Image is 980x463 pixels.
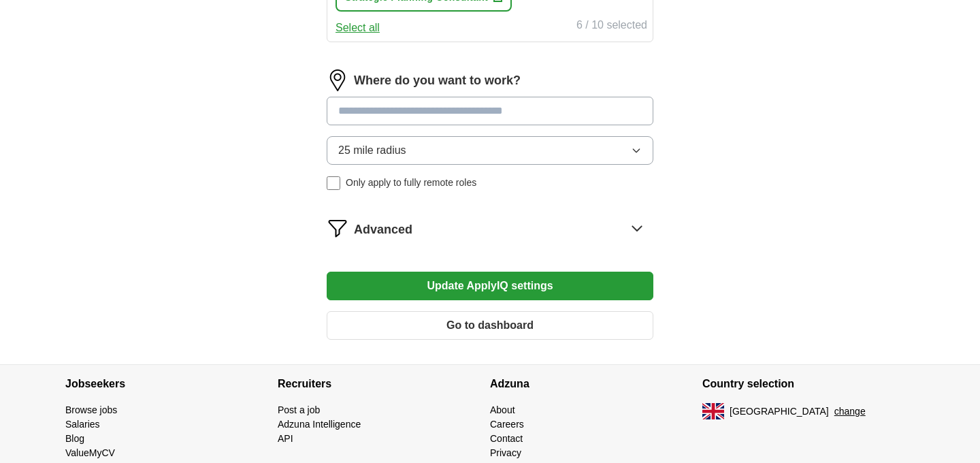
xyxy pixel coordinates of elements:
[490,419,524,430] a: Careers
[278,419,361,430] a: Adzuna Intelligence
[576,17,647,36] div: 6 / 10 selected
[278,404,320,415] a: Post a job
[730,404,829,419] span: [GEOGRAPHIC_DATA]
[354,71,521,90] label: Where do you want to work?
[490,404,515,415] a: About
[336,20,380,36] button: Select all
[65,433,84,444] a: Blog
[338,142,406,159] span: 25 mile radius
[65,404,117,415] a: Browse jobs
[354,221,412,239] span: Advanced
[490,433,523,444] a: Contact
[278,433,293,444] a: API
[327,136,653,165] button: 25 mile radius
[490,447,521,458] a: Privacy
[702,365,915,403] h4: Country selection
[327,69,348,91] img: location.png
[346,176,476,190] span: Only apply to fully remote roles
[65,419,100,430] a: Salaries
[327,176,340,190] input: Only apply to fully remote roles
[327,311,653,340] button: Go to dashboard
[834,404,866,419] button: change
[65,447,115,458] a: ValueMyCV
[702,403,724,419] img: UK flag
[327,272,653,300] button: Update ApplyIQ settings
[327,217,348,239] img: filter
